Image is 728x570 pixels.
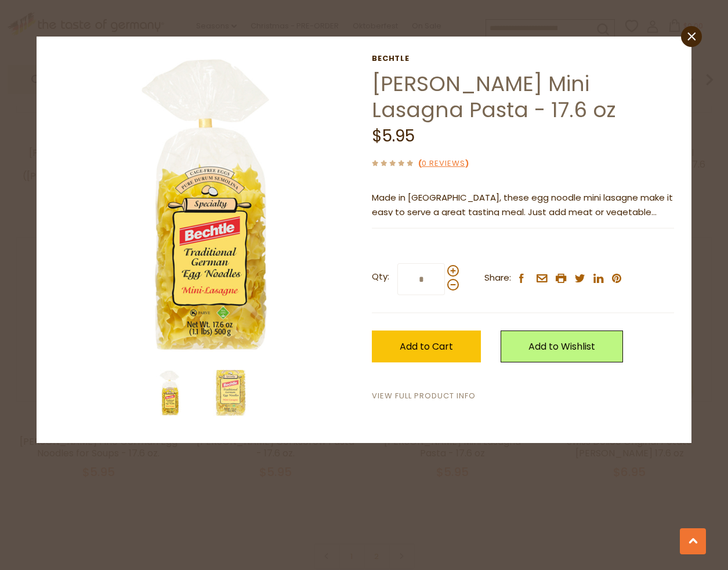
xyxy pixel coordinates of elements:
span: $5.95 [372,125,415,147]
span: ( ) [418,158,469,169]
p: Made in [GEOGRAPHIC_DATA], these egg noodle mini lasagne make it easy to serve a great tasting me... [372,191,674,220]
button: Add to Cart [372,331,481,362]
img: Bechtle Mini Lasagna Pasta - 17.6 oz [54,54,357,357]
input: Qty: [397,263,445,295]
a: Bechtle [372,54,674,63]
span: Add to Cart [400,340,453,353]
a: [PERSON_NAME] Mini Lasagna Pasta - 17.6 oz [372,69,615,125]
strong: Qty: [372,270,389,284]
img: Bechtle Mini Lasagna Pasta - 17.6 oz [146,370,193,416]
a: View Full Product Info [372,390,476,402]
a: 0 Reviews [422,158,465,170]
img: Bechtle Mini Lasagna Pasta - 17.6 oz [208,370,255,416]
span: Share: [484,271,511,285]
a: Add to Wishlist [501,331,623,362]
